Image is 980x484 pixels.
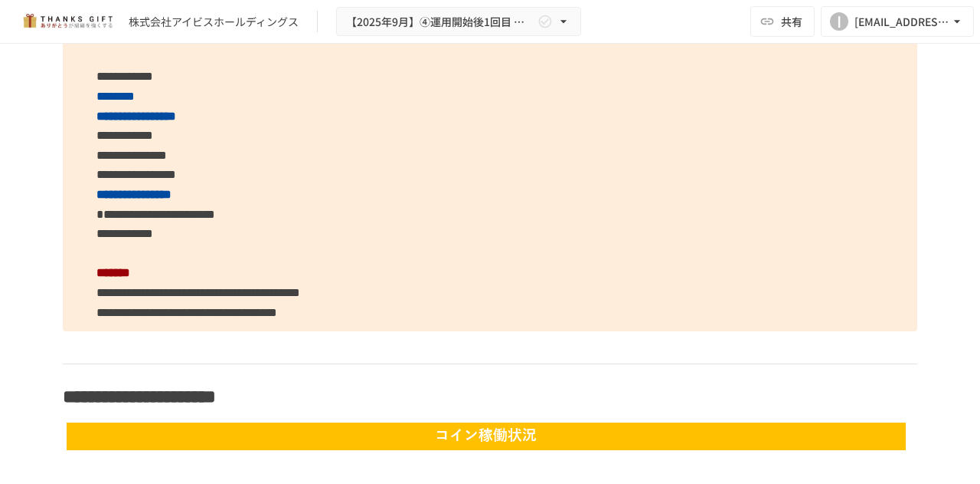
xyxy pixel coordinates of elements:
[821,6,974,37] button: I[EMAIL_ADDRESS][DOMAIN_NAME]
[346,12,534,31] span: 【2025年9月】④運用開始後1回目 振り返りMTG
[830,12,848,31] div: I
[750,6,815,37] button: 共有
[336,7,581,37] button: 【2025年9月】④運用開始後1回目 振り返りMTG
[781,13,802,30] span: 共有
[129,14,299,30] div: 株式会社アイビスホールディングス
[854,12,949,31] div: [EMAIL_ADDRESS][DOMAIN_NAME]
[18,9,116,34] img: mMP1OxWUAhQbsRWCurg7vIHe5HqDpP7qZo7fRoNLXQh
